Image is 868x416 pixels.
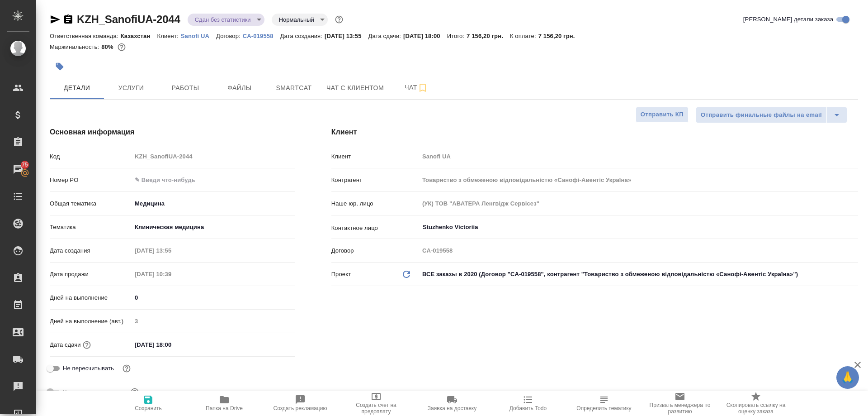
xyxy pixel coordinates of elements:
[325,33,368,39] p: [DATE] 13:55
[164,82,207,94] span: Работы
[576,405,631,411] span: Определить тематику
[2,158,34,181] a: 75
[50,14,61,25] button: Скопировать ссылку для ЯМессенджера
[50,270,132,279] p: Дата продажи
[262,391,338,416] button: Создать рекламацию
[276,16,317,24] button: Нормальный
[417,82,428,93] svg: Подписаться
[181,32,216,39] a: Sanofi UA
[414,391,490,416] button: Заявка на доставку
[636,107,689,123] button: Отправить КП
[419,150,858,163] input: Пустое поле
[109,82,153,94] span: Услуги
[121,363,132,374] button: Включи, если не хочешь, чтобы указанная дата сдачи изменилась после переставления заказа в 'Подтв...
[132,196,295,211] div: Медицина
[447,33,467,39] p: Итого:
[641,110,684,120] span: Отправить КП
[218,82,261,94] span: Файлы
[509,405,547,411] span: Добавить Todo
[16,160,33,169] span: 75
[101,43,115,50] p: 80%
[50,57,70,77] button: Добавить тэг
[331,176,419,185] p: Контрагент
[188,14,264,26] div: Сдан без статистики
[63,14,74,25] button: Скопировать ссылку
[132,150,295,163] input: Пустое поле
[50,246,132,255] p: Дата создания
[642,391,718,416] button: Призвать менеджера по развитию
[50,317,132,326] p: Дней на выполнение (авт.)
[50,199,132,208] p: Общая тематика
[116,41,127,53] button: 0.00 UAH; 2321.50 RUB;
[110,391,186,416] button: Сохранить
[132,291,295,304] input: ✎ Введи что-нибудь
[272,14,328,26] div: Сдан без статистики
[368,33,403,39] p: Дата сдачи:
[132,268,211,281] input: Пустое поле
[81,339,93,351] button: Если добавить услуги и заполнить их объемом, то дата рассчитается автоматически
[538,33,582,39] p: 7 156,20 грн.
[63,387,122,397] span: Учитывать выходные
[50,340,81,349] p: Дата сдачи
[718,391,794,416] button: Скопировать ссылку на оценку заказа
[50,33,121,39] p: Ответственная команда:
[132,173,295,186] input: ✎ Введи что-нибудь
[490,391,566,416] button: Добавить Todo
[723,402,788,415] span: Скопировать ссылку на оценку заказа
[121,33,157,39] p: Казахстан
[280,33,325,39] p: Дата создания:
[77,13,180,25] a: KZH_SanofiUA-2044
[132,338,211,351] input: ✎ Введи что-нибудь
[743,15,833,24] span: [PERSON_NAME] детали заказа
[157,33,180,39] p: Клиент:
[428,405,476,411] span: Заявка на доставку
[331,152,419,161] p: Клиент
[181,33,216,39] p: Sanofi UA
[326,82,384,94] span: Чат с клиентом
[403,33,447,39] p: [DATE] 18:00
[331,246,419,255] p: Договор
[50,223,132,232] p: Тематика
[55,82,99,94] span: Детали
[243,32,280,39] a: CA-019558
[419,267,858,282] div: ВСЕ заказы в 2020 (Договор "CA-019558", контрагент "Товариство з обмеженою відповідальністю «Сано...
[50,176,132,185] p: Номер PO
[331,127,858,138] h4: Клиент
[395,82,438,93] span: Чат
[63,364,114,373] span: Не пересчитывать
[333,14,345,25] button: Доп статусы указывают на важность/срочность заказа
[647,402,712,415] span: Призвать менеджера по развитию
[206,405,243,411] span: Папка на Drive
[132,220,295,235] div: Клиническая медицина
[216,33,243,39] p: Договор:
[338,391,414,416] button: Создать счет на предоплату
[467,33,510,39] p: 7 156,20 грн.
[696,107,847,123] div: split button
[274,405,327,411] span: Создать рекламацию
[331,270,351,279] p: Проект
[272,82,316,94] span: Smartcat
[836,366,859,389] button: 🙏
[840,368,855,387] span: 🙏
[50,127,295,138] h4: Основная информация
[192,16,254,24] button: Сдан без статистики
[344,402,409,415] span: Создать счет на предоплату
[132,244,211,257] input: Пустое поле
[419,197,858,210] input: Пустое поле
[50,293,132,302] p: Дней на выполнение
[566,391,642,416] button: Определить тематику
[243,33,280,39] p: CA-019558
[129,386,141,398] button: Выбери, если сб и вс нужно считать рабочими днями для выполнения заказа.
[696,107,827,123] button: Отправить финальные файлы на email
[510,33,538,39] p: К оплате:
[331,199,419,208] p: Наше юр. лицо
[186,391,262,416] button: Папка на Drive
[132,315,295,328] input: Пустое поле
[50,43,101,50] p: Маржинальность:
[50,152,132,161] p: Код
[701,110,822,120] span: Отправить финальные файлы на email
[419,173,858,186] input: Пустое поле
[135,405,162,411] span: Сохранить
[853,226,855,228] button: Open
[419,244,858,257] input: Пустое поле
